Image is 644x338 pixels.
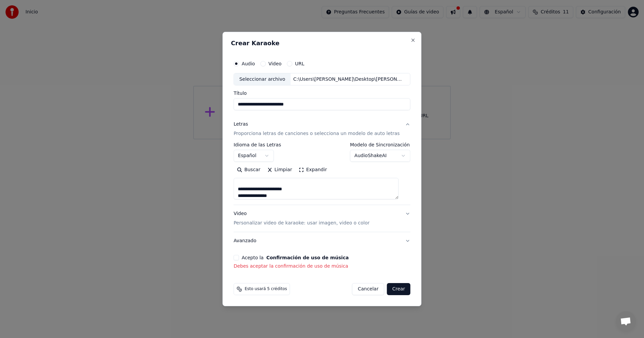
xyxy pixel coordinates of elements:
p: Debes aceptar la confirmación de uso de música [233,263,410,270]
button: Buscar [233,165,264,176]
label: Modelo de Sincronización [350,143,411,147]
h2: Crear Karaoke [231,40,413,46]
button: Expandir [296,165,330,176]
label: Título [233,91,410,96]
button: Limpiar [264,165,295,176]
div: LetrasProporciona letras de canciones o selecciona un modelo de auto letras [233,143,410,205]
button: Acepto la [266,255,349,260]
label: URL [295,61,304,66]
button: Crear [387,283,410,295]
button: Cancelar [352,283,384,295]
label: Idioma de las Letras [233,143,281,147]
label: Acepto la [241,255,348,260]
div: Seleccionar archivo [234,73,290,85]
span: Esto usará 5 créditos [245,286,287,292]
div: C:\Users\[PERSON_NAME]\Desktop\[PERSON_NAME]-PISTAS\AHORA SOY FELIZ-[PERSON_NAME].mp3 [290,76,405,83]
div: Letras [233,121,248,128]
button: LetrasProporciona letras de canciones o selecciona un modelo de auto letras [233,116,410,143]
p: Personalizar video de karaoke: usar imagen, video o color [233,220,369,226]
label: Video [268,61,281,66]
div: Video [233,211,369,227]
button: Avanzado [233,232,410,250]
label: Audio [241,61,255,66]
p: Proporciona letras de canciones o selecciona un modelo de auto letras [233,131,399,137]
button: VideoPersonalizar video de karaoke: usar imagen, video o color [233,205,410,232]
